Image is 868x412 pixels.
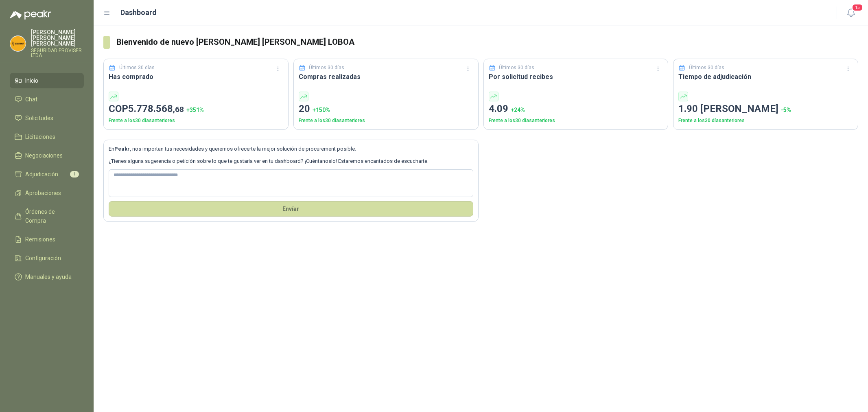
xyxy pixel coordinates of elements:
a: Configuración [10,250,84,266]
p: Frente a los 30 días anteriores [109,117,283,125]
span: Manuales y ayuda [25,272,72,281]
span: Remisiones [25,235,55,244]
a: Negociaciones [10,148,84,163]
h3: Bienvenido de nuevo [PERSON_NAME] [PERSON_NAME] LOBOA [116,36,858,48]
p: 20 [299,101,473,117]
p: 4.09 [489,101,663,117]
img: Company Logo [10,36,26,51]
span: Adjudicación [25,170,58,179]
h3: Por solicitud recibes [489,72,663,82]
p: Últimos 30 días [309,64,344,72]
p: En , nos importan tus necesidades y queremos ofrecerte la mejor solución de procurement posible. [109,145,473,153]
a: Licitaciones [10,129,84,145]
p: Frente a los 30 días anteriores [489,117,663,125]
span: Solicitudes [25,114,53,123]
a: Chat [10,92,84,107]
img: Logo peakr [10,10,51,20]
span: Licitaciones [25,132,55,141]
p: ¿Tienes alguna sugerencia o petición sobre lo que te gustaría ver en tu dashboard? ¡Cuéntanoslo! ... [109,157,473,165]
span: Aprobaciones [25,188,61,197]
span: ,68 [173,105,184,114]
span: Configuración [25,254,61,263]
a: Inicio [10,73,84,88]
h3: Has comprado [109,72,283,82]
p: COP [109,101,283,117]
span: + 150 % [313,107,330,113]
a: Manuales y ayuda [10,269,84,285]
p: Frente a los 30 días anteriores [678,117,853,125]
span: 15 [852,4,863,11]
h3: Tiempo de adjudicación [678,72,853,82]
p: Últimos 30 días [499,64,534,72]
b: Peakr [114,146,130,152]
h3: Compras realizadas [299,72,473,82]
span: Inicio [25,76,38,85]
p: Frente a los 30 días anteriores [299,117,473,125]
span: + 351 % [186,107,204,113]
span: Órdenes de Compra [25,207,76,225]
button: 15 [844,6,858,20]
a: Adjudicación1 [10,167,84,182]
span: 5.778.568 [128,103,184,114]
p: 1.90 [PERSON_NAME] [678,101,853,117]
span: Chat [25,95,37,104]
span: -5 % [781,107,791,113]
span: + 24 % [511,107,525,113]
span: Negociaciones [25,151,63,160]
a: Solicitudes [10,110,84,126]
p: SEGURIDAD PROVISER LTDA [31,48,84,58]
a: Aprobaciones [10,185,84,201]
p: Últimos 30 días [119,64,155,72]
p: [PERSON_NAME] [PERSON_NAME] [PERSON_NAME] [31,29,84,46]
a: Remisiones [10,232,84,247]
a: Órdenes de Compra [10,204,84,228]
h1: Dashboard [120,7,157,18]
button: Envíar [109,201,473,217]
span: 1 [70,171,79,178]
p: Últimos 30 días [689,64,724,72]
